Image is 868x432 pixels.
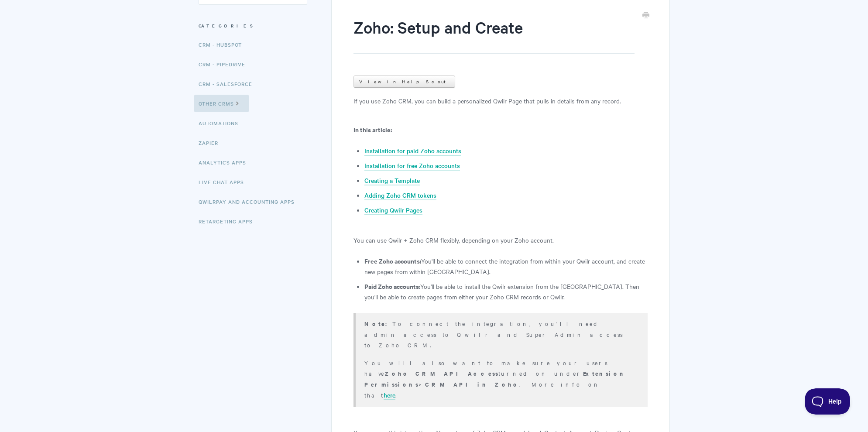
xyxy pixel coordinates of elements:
[199,173,250,191] a: Live Chat Apps
[199,213,259,230] a: Retargeting Apps
[384,391,395,400] a: here
[353,125,392,134] b: In this article:
[805,388,851,415] iframe: Toggle Customer Support
[385,369,498,377] b: Zoho CRM API Access
[194,95,249,112] a: Other CRMs
[642,11,649,21] a: Print this Article
[353,235,647,245] p: You can use Qwilr + Zoho CRM flexibly, depending on your Zoho account.
[364,146,461,156] a: Installation for paid Zoho accounts
[364,318,636,350] p: To connect the integration, you'll need admin access to Qwilr and Super Admin access to Zoho CRM.
[199,114,245,132] a: Automations
[364,191,436,200] a: Adding Zoho CRM tokens
[364,281,647,302] li: You'll be able to install the Qwilr extension from the [GEOGRAPHIC_DATA]. Then you'll be able to ...
[425,380,519,388] b: CRM API in Zoho
[364,161,460,171] a: Installation for free Zoho accounts
[364,281,420,291] strong: Paid Zoho accounts:
[199,154,253,171] a: Analytics Apps
[199,36,248,53] a: CRM - HubSpot
[199,193,301,210] a: QwilrPay and Accounting Apps
[353,75,455,88] a: View in Help Scout
[364,319,392,328] strong: Note:
[364,357,636,400] p: You will also want to make sure your users have turned on under > . More info on that .
[364,206,422,215] a: Creating Qwilr Pages
[199,18,307,34] h3: Categories
[364,176,420,185] a: Creating a Template
[364,256,647,277] li: You'll be able to connect the integration from within your Qwilr account, and create new pages fr...
[199,134,225,151] a: Zapier
[353,96,647,106] p: If you use Zoho CRM, you can build a personalized Qwilr Page that pulls in details from any record.
[199,75,259,93] a: CRM - Salesforce
[353,16,634,54] h1: Zoho: Setup and Create
[199,55,252,73] a: CRM - Pipedrive
[364,256,421,265] strong: Free Zoho accounts:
